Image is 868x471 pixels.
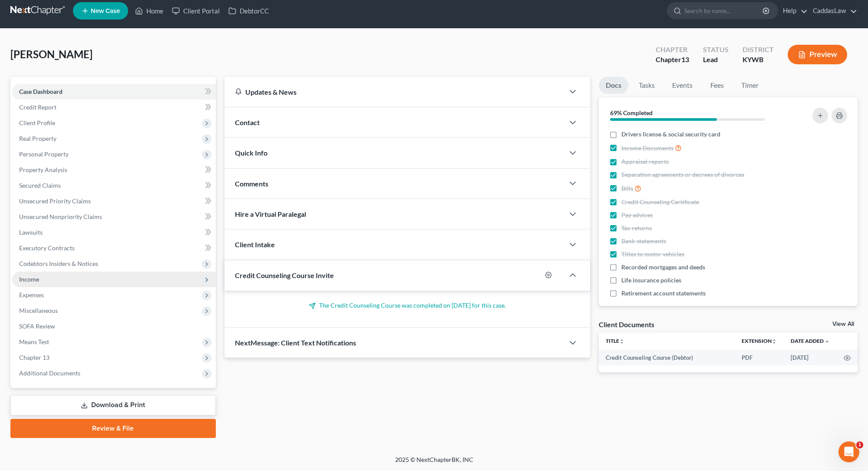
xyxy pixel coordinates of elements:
[12,209,216,225] a: Unsecured Nonpriority Claims
[12,178,216,193] a: Secured Claims
[788,45,847,64] button: Preview
[19,103,56,111] span: Credit Report
[19,260,98,267] span: Codebtors Insiders & Notices
[779,3,808,19] a: Help
[19,338,49,345] span: Means Test
[168,3,224,19] a: Client Portal
[621,276,681,285] span: Life insurance policies
[772,339,777,344] i: unfold_more
[684,3,764,19] input: Search by name...
[12,240,216,256] a: Executory Contracts
[656,55,689,65] div: Chapter
[791,338,830,344] a: Date Added expand_more
[784,350,837,365] td: [DATE]
[703,77,731,94] a: Fees
[621,250,684,259] span: Titles to motor vehicles
[621,130,720,139] span: Drivers license & social security card
[235,240,275,249] span: Client Intake
[235,87,554,96] div: Updates & News
[743,55,774,65] div: KYWB
[838,441,859,462] iframe: Intercom live chat
[19,88,63,95] span: Case Dashboard
[12,225,216,240] a: Lawsuits
[235,118,260,126] span: Contact
[681,55,689,63] span: 13
[621,144,673,153] span: Income Documents
[621,157,669,166] span: Appraisal reports
[599,77,628,94] a: Docs
[10,395,216,415] a: Download & Print
[19,307,58,314] span: Miscellaneous
[621,289,706,298] span: Retirement account statements
[12,100,216,115] a: Credit Report
[742,338,777,344] a: Extensionunfold_more
[599,350,735,365] td: Credit Counseling Course (Debtor)
[19,182,61,189] span: Secured Claims
[621,237,666,245] span: Bank statements
[19,354,50,361] span: Chapter 13
[19,244,75,252] span: Executory Contracts
[19,213,102,220] span: Unsecured Nonpriority Claims
[743,45,774,55] div: District
[10,419,216,438] a: Review & File
[10,48,92,60] span: [PERSON_NAME]
[19,229,43,236] span: Lawsuits
[19,135,56,142] span: Real Property
[856,441,863,448] span: 1
[599,320,654,329] div: Client Documents
[621,224,652,232] span: Tax returns
[19,150,69,158] span: Personal Property
[19,369,80,377] span: Additional Documents
[832,321,854,327] a: View All
[19,119,55,126] span: Client Profile
[621,263,705,272] span: Recorded mortgages and deeds
[621,198,699,206] span: Credit Counseling Certificate
[235,271,334,279] span: Credit Counseling Course Invite
[12,193,216,209] a: Unsecured Priority Claims
[619,339,624,344] i: unfold_more
[235,338,356,347] span: NextMessage: Client Text Notifications
[12,162,216,178] a: Property Analysis
[12,318,216,334] a: SOFA Review
[235,210,306,218] span: Hire a Virtual Paralegal
[235,179,268,188] span: Comments
[621,211,653,219] span: Pay advices
[19,166,67,173] span: Property Analysis
[12,84,216,100] a: Case Dashboard
[187,455,682,471] div: 2025 © NextChapterBK, INC
[809,3,857,19] a: CaddasLaw
[734,77,766,94] a: Timer
[703,55,729,65] div: Lead
[665,77,700,94] a: Events
[632,77,662,94] a: Tasks
[19,197,91,205] span: Unsecured Priority Claims
[235,149,267,157] span: Quick Info
[621,184,633,193] span: Bills
[621,170,744,179] span: Separation agreements or decrees of divorces
[91,8,120,14] span: New Case
[656,45,689,55] div: Chapter
[610,109,653,116] strong: 69% Completed
[131,3,168,19] a: Home
[825,339,830,344] i: expand_more
[19,291,44,299] span: Expenses
[735,350,784,365] td: PDF
[703,45,729,55] div: Status
[235,301,580,310] p: The Credit Counseling Course was completed on [DATE] for this case.
[19,275,39,283] span: Income
[224,3,273,19] a: DebtorCC
[19,322,55,330] span: SOFA Review
[606,338,624,344] a: Titleunfold_more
